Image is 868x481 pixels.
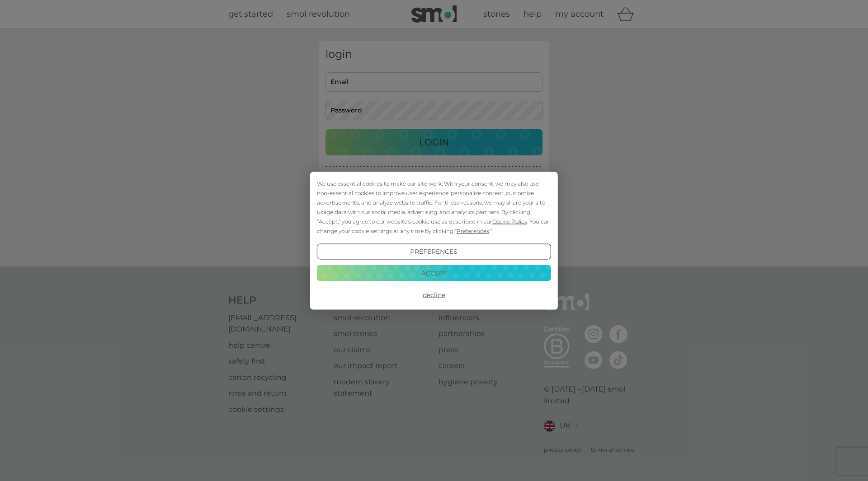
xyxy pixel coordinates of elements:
[310,172,558,309] div: Cookie Consent Prompt
[317,243,551,260] button: Preferences
[492,218,527,224] span: Cookie Policy
[317,265,551,281] button: Accept
[457,227,489,234] span: Preferences
[317,178,551,235] div: We use essential cookies to make our site work. With your consent, we may also use non-essential ...
[317,287,551,303] button: Decline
